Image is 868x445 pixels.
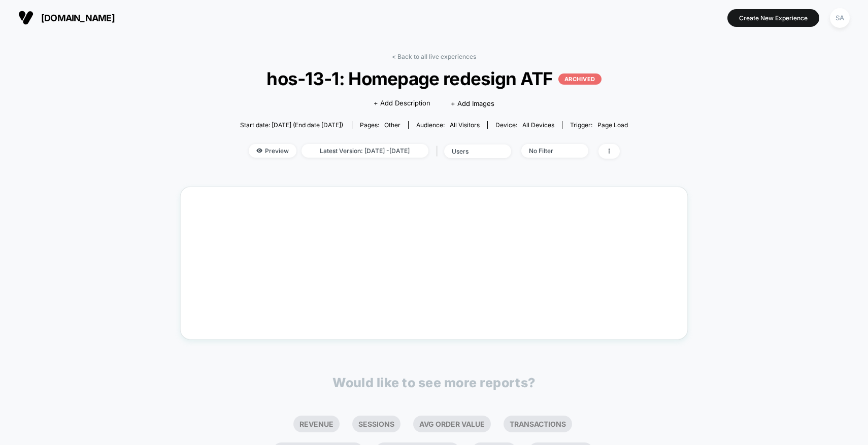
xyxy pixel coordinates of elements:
[529,147,570,155] div: No Filter
[504,416,572,432] li: Transactions
[293,416,340,432] li: Revenue
[558,73,602,85] p: ARCHIVED
[18,10,34,25] img: Visually logo
[522,121,554,129] span: all devices
[302,144,428,158] span: Latest Version: [DATE] - [DATE]
[570,121,628,129] div: Trigger:
[360,121,400,129] div: Pages:
[450,121,480,129] span: All Visitors
[352,416,400,432] li: Sessions
[374,98,430,108] span: + Add Description
[827,8,853,28] button: SA
[451,99,494,107] span: + Add Images
[416,121,480,129] div: Audience:
[487,121,562,129] span: Device:
[597,121,628,129] span: Page Load
[392,53,476,60] a: < Back to all live experiences
[240,121,343,129] span: Start date: [DATE] (End date [DATE])
[452,147,492,155] div: users
[259,68,609,89] span: hos-13-1: Homepage redesign ATF
[830,8,850,28] div: SA
[15,10,118,26] button: [DOMAIN_NAME]
[332,375,536,390] p: Would like to see more reports?
[41,13,115,23] span: [DOMAIN_NAME]
[249,144,296,158] span: Preview
[433,144,444,159] span: |
[384,121,400,129] span: other
[727,9,819,27] button: Create New Experience
[413,416,491,432] li: Avg Order Value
